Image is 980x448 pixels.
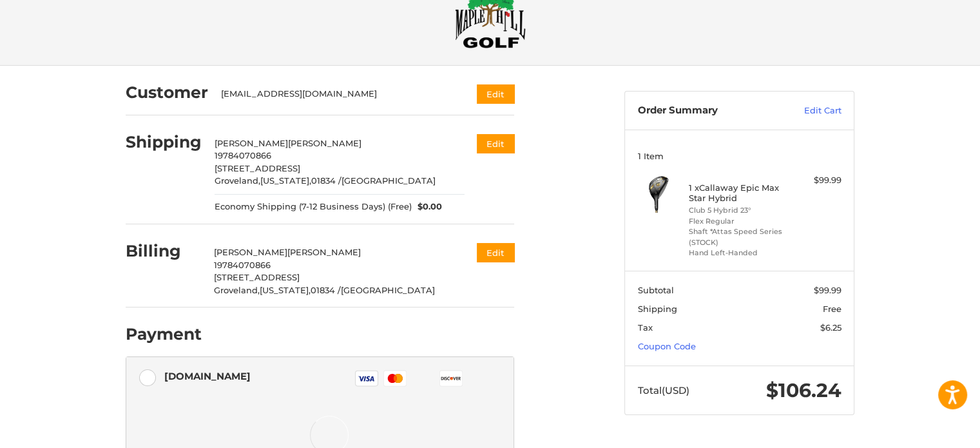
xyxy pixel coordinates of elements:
div: [DOMAIN_NAME] [164,365,251,387]
li: Shaft *Attas Speed Series (STOCK) [689,226,787,248]
span: [GEOGRAPHIC_DATA] [341,285,435,295]
span: $106.24 [766,378,841,402]
iframe: Google Customer Reviews [874,413,980,448]
span: [PERSON_NAME] [288,138,361,148]
span: [GEOGRAPHIC_DATA] [341,175,436,186]
button: Edit [477,134,514,153]
a: Edit Cart [776,104,841,117]
span: Economy Shipping (7-12 Business Days) (Free) [215,200,412,213]
li: Hand Left-Handed [689,248,787,258]
span: Groveland, [215,175,260,186]
span: [PERSON_NAME] [287,247,361,257]
h2: Customer [126,83,208,102]
span: Shipping [638,304,677,314]
li: Flex Regular [689,216,787,227]
span: [STREET_ADDRESS] [215,163,300,173]
h2: Billing [126,241,201,261]
span: 01834 / [311,175,341,186]
span: Tax [638,322,653,333]
span: [PERSON_NAME] [215,138,288,148]
h3: Order Summary [638,104,776,117]
span: [STREET_ADDRESS] [214,272,300,282]
span: $0.00 [412,200,443,213]
button: Edit [477,84,514,103]
h2: Payment [126,324,202,344]
div: $99.99 [791,174,841,187]
li: Club 5 Hybrid 23° [689,205,787,216]
span: Total (USD) [638,384,689,396]
div: [EMAIL_ADDRESS][DOMAIN_NAME] [221,88,452,101]
h4: 1 x Callaway Epic Max Star Hybrid [689,182,787,204]
a: Coupon Code [638,341,696,351]
span: $6.25 [820,322,841,333]
span: Subtotal [638,285,674,295]
span: [US_STATE], [260,285,311,295]
span: [PERSON_NAME] [214,247,287,257]
button: Edit [477,243,514,262]
span: $99.99 [814,285,841,295]
span: 19784070866 [214,260,271,270]
span: 19784070866 [215,150,271,161]
h2: Shipping [126,132,202,152]
h3: 1 Item [638,151,841,161]
span: Free [823,304,841,314]
span: [US_STATE], [260,175,311,186]
span: 01834 / [311,285,341,295]
span: Groveland, [214,285,260,295]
